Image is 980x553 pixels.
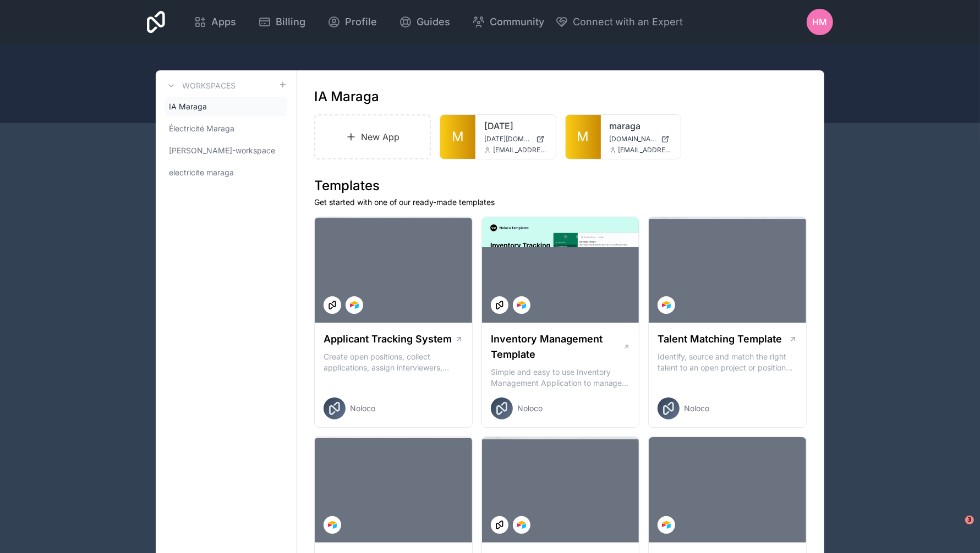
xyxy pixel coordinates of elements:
img: Airtable Logo [662,521,671,529]
img: Airtable Logo [350,301,359,309]
span: M [452,128,464,146]
img: Airtable Logo [662,301,671,309]
span: Électricité Maraga [169,123,234,134]
p: Simple and easy to use Inventory Management Application to manage your stock, orders and Manufact... [491,367,631,389]
img: Airtable Logo [517,301,526,309]
span: IA Maraga [169,101,207,112]
span: [DATE][DOMAIN_NAME] [484,135,532,143]
a: Guides [390,10,459,34]
a: Workspaces [165,79,236,92]
img: Airtable Logo [328,521,337,529]
a: [DATE][DOMAIN_NAME] [484,135,547,143]
h3: Workspaces [182,80,236,91]
p: Identify, source and match the right talent to an open project or position with our Talent Matchi... [658,351,797,373]
img: Airtable Logo [517,521,526,529]
span: Apps [211,14,236,30]
a: IA Maraga [165,97,287,117]
h1: Inventory Management Template [491,331,623,362]
h1: Templates [314,177,807,195]
span: Noloco [517,403,543,414]
h1: Talent Matching Template [658,331,782,347]
a: Profile [319,10,386,34]
a: Community [463,10,553,34]
span: Profile [345,14,377,30]
a: Billing [249,10,314,34]
span: Guides [417,14,450,30]
span: Noloco [684,403,709,414]
span: M [577,128,589,146]
p: Get started with one of our ready-made templates [314,197,807,208]
a: M [566,115,601,159]
a: [DOMAIN_NAME] [610,135,672,143]
span: electricite maraga [169,167,234,178]
a: [PERSON_NAME]-workspace [165,141,287,161]
iframe: Intercom live chat [943,516,969,542]
a: electricite maraga [165,163,287,183]
a: maraga [610,119,672,132]
span: [PERSON_NAME]-workspace [169,145,275,156]
span: [EMAIL_ADDRESS][DOMAIN_NAME] [618,146,672,154]
a: M [440,115,475,159]
a: Électricité Maraga [165,119,287,139]
span: 3 [965,516,974,524]
a: Apps [185,10,245,34]
button: Connect with an Expert [555,14,683,30]
span: HM [813,15,828,29]
a: New App [314,114,431,159]
h1: IA Maraga [314,88,379,106]
p: Create open positions, collect applications, assign interviewers, centralise candidate feedback a... [324,351,463,373]
span: [EMAIL_ADDRESS][DOMAIN_NAME] [493,146,547,154]
span: Community [490,14,544,30]
span: Connect with an Expert [573,14,683,30]
a: [DATE] [484,119,547,132]
h1: Applicant Tracking System [324,331,452,347]
span: [DOMAIN_NAME] [610,135,657,143]
span: Billing [276,14,305,30]
span: Noloco [350,403,375,414]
